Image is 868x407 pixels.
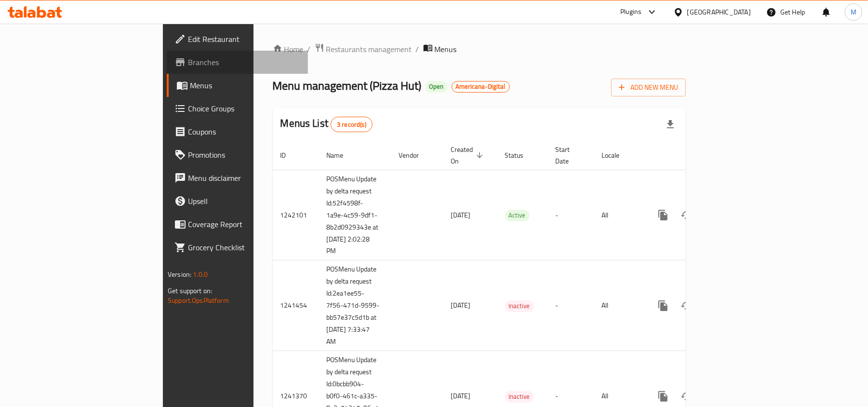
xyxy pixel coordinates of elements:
[167,51,308,74] a: Branches
[548,170,594,260] td: -
[505,210,530,221] span: Active
[659,113,682,136] div: Export file
[594,170,644,260] td: All
[644,141,752,170] th: Actions
[190,80,300,91] span: Menus
[280,116,373,132] h2: Menus List
[188,126,300,137] span: Coupons
[505,391,534,402] span: Inactive
[652,203,675,227] button: more
[435,43,457,55] span: Menus
[188,195,300,207] span: Upsell
[652,294,675,317] button: more
[851,7,856,17] span: M
[188,172,300,184] span: Menu disclaimer
[307,43,311,55] li: /
[167,143,308,166] a: Promotions
[556,144,583,167] span: Start Date
[168,294,229,307] a: Support.OpsPlatform
[675,203,698,227] button: Change Status
[505,300,534,312] span: Inactive
[273,43,686,55] nav: breadcrumb
[331,117,373,132] div: Total records count
[399,149,432,161] span: Vendor
[273,75,422,96] span: Menu management ( Pizza Hut )
[167,213,308,236] a: Coverage Report
[188,149,300,161] span: Promotions
[319,170,391,260] td: POSMenu Update by delta request Id:52f4598f-1a9e-4c59-9df1-8b2d0929343e at [DATE] 2:02:28 PM
[167,120,308,143] a: Coupons
[505,391,534,403] div: Inactive
[548,260,594,351] td: -
[327,149,356,161] span: Name
[188,218,300,230] span: Coverage Report
[426,82,448,91] span: Open
[188,103,300,114] span: Choice Groups
[167,74,308,97] a: Menus
[416,43,419,55] li: /
[326,43,412,55] span: Restaurants management
[687,7,751,17] div: [GEOGRAPHIC_DATA]
[451,144,486,167] span: Created On
[319,260,391,351] td: POSMenu Update by delta request Id:2ea1ee55-7f56-471d-9599-bb57e37c5d1b at [DATE] 7:33:47 AM
[619,81,678,94] span: Add New Menu
[602,149,632,161] span: Locale
[188,56,300,68] span: Branches
[620,6,641,18] div: Plugins
[168,285,212,297] span: Get support on:
[280,149,299,161] span: ID
[451,390,471,402] span: [DATE]
[505,149,536,161] span: Status
[167,166,308,190] a: Menu disclaimer
[594,260,644,351] td: All
[188,242,300,253] span: Grocery Checklist
[675,294,698,317] button: Change Status
[505,300,534,312] div: Inactive
[451,299,471,312] span: [DATE]
[315,43,412,55] a: Restaurants management
[167,27,308,51] a: Edit Restaurant
[611,79,686,96] button: Add New Menu
[452,82,509,91] span: Americana-Digital
[331,120,372,129] span: 3 record(s)
[167,97,308,120] a: Choice Groups
[193,268,208,281] span: 1.0.0
[167,236,308,259] a: Grocery Checklist
[451,209,471,221] span: [DATE]
[426,81,448,93] div: Open
[168,268,191,281] span: Version:
[188,33,300,45] span: Edit Restaurant
[167,190,308,213] a: Upsell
